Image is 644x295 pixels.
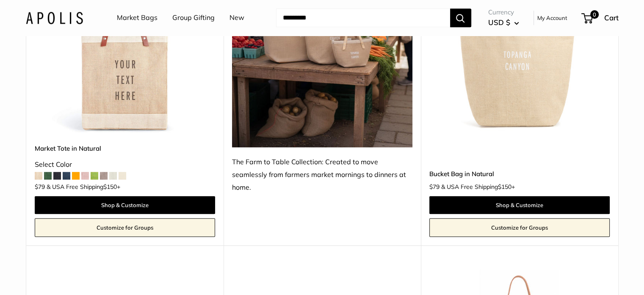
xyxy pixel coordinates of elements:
span: $79 [35,183,45,191]
a: Bucket Bag in Natural [429,169,610,179]
button: USD $ [488,16,519,29]
input: Search... [276,8,450,27]
span: & USA Free Shipping + [441,184,515,190]
a: New [229,11,244,24]
a: Shop & Customize [429,196,610,214]
a: Customize for Groups [429,218,610,237]
img: Apolis [26,11,83,24]
a: Shop & Customize [35,196,215,214]
span: Cart [604,13,619,22]
div: Select Color [35,158,215,171]
a: Group Gifting [172,11,215,24]
span: USD $ [488,18,510,27]
span: & USA Free Shipping + [47,184,120,190]
a: My Account [537,13,567,23]
span: $79 [429,183,439,191]
span: $150 [498,183,511,191]
div: The Farm to Table Collection: Created to move seamlessly from farmers market mornings to dinners ... [232,156,412,194]
a: Market Tote in Natural [35,143,215,153]
a: 0 Cart [582,11,619,25]
a: Market Bags [117,11,158,24]
span: 0 [590,10,598,19]
a: Customize for Groups [35,218,215,237]
span: Currency [488,6,519,18]
button: Search [450,8,471,27]
span: $150 [103,183,117,191]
